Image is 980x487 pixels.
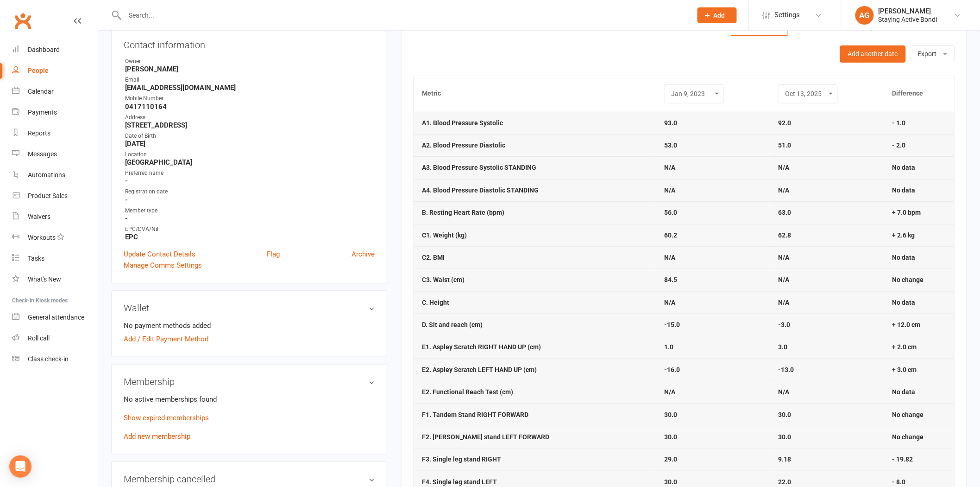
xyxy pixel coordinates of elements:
strong: No data [892,254,916,261]
div: Open Intercom Messenger [9,455,31,478]
h3: Wallet [124,303,375,313]
strong: 93.0 [664,119,677,127]
strong: - 19.82 [892,455,913,463]
strong: No change [892,276,924,283]
strong: [GEOGRAPHIC_DATA] [125,158,375,167]
div: Messages [28,150,57,158]
strong: N/A [664,164,675,171]
strong: 60.2 [664,231,677,239]
strong: -16.0 [664,366,680,373]
div: Workouts [28,234,56,241]
a: Add new membership [124,432,190,441]
div: Dashboard [28,46,60,53]
strong: B. Resting Heart Rate (bpm) [422,209,504,216]
strong: 51.0 [778,141,791,149]
strong: 30.0 [664,411,677,418]
th: Difference [884,76,955,112]
strong: E2. Functional Reach Test (cm) [422,388,513,396]
strong: A2. Blood Pressure Diastolic [422,141,505,149]
strong: 30.0 [664,478,677,486]
strong: A4. Blood Pressure Diastolic STANDING [422,186,539,194]
strong: F4. Single leg stand LEFT [422,478,497,486]
a: Add / Edit Payment Method [124,333,208,345]
div: Address [125,113,375,122]
strong: -3.0 [778,321,790,328]
strong: N/A [778,388,789,396]
div: People [28,67,49,74]
strong: N/A [778,186,789,194]
strong: [EMAIL_ADDRESS][DOMAIN_NAME] [125,83,375,92]
strong: A3. Blood Pressure Systolic STANDING [422,164,536,171]
div: Preferred name [125,169,375,178]
strong: F1. Tandem Stand RIGHT FORWARD [422,411,528,418]
button: Add another date [840,45,906,62]
div: Reports [28,129,50,137]
a: Roll call [12,328,98,349]
div: Roll call [28,334,50,342]
strong: - 1.0 [892,119,906,127]
strong: - 8.0 [892,478,906,486]
div: What's New [28,276,61,283]
li: No payment methods added [124,320,375,331]
button: Add [697,7,737,23]
div: Calendar [28,88,54,95]
div: Owner [125,57,375,66]
strong: + 12.0 cm [892,321,921,328]
strong: N/A [778,254,789,261]
strong: N/A [664,186,675,194]
strong: N/A [778,164,789,171]
strong: - [125,177,375,185]
strong: 92.0 [778,119,791,127]
strong: + 2.0 cm [892,343,917,351]
strong: 1.0 [664,343,673,351]
a: People [12,60,98,81]
strong: No data [892,388,916,396]
strong: -13.0 [778,366,794,373]
strong: No change [892,433,924,441]
strong: No data [892,164,916,171]
a: Manage Comms Settings [124,260,202,271]
strong: F2. [PERSON_NAME] stand LEFT FORWARD [422,433,549,441]
strong: 9.18 [778,455,791,463]
strong: + 2.6 kg [892,231,915,239]
strong: N/A [778,299,789,306]
strong: EPC [125,233,375,241]
div: Class check-in [28,355,69,363]
strong: 56.0 [664,209,677,216]
a: Workouts [12,227,98,248]
div: Mobile Number [125,94,375,103]
a: Update Contact Details [124,249,195,260]
strong: C3. Waist (cm) [422,276,465,283]
div: Payments [28,109,57,116]
strong: N/A [664,388,675,396]
p: No active memberships found [124,394,375,405]
strong: 3.0 [778,343,787,351]
div: Location [125,150,375,159]
strong: -15.0 [664,321,680,328]
div: EPC/DVA/Nil [125,225,375,234]
strong: 53.0 [664,141,677,149]
a: Product Sales [12,186,98,206]
a: Messages [12,144,98,165]
a: Calendar [12,81,98,102]
strong: [STREET_ADDRESS] [125,121,375,129]
div: Registration date [125,187,375,196]
strong: 0417110164 [125,103,375,111]
input: Search... [122,9,685,22]
div: Staying Active Bondi [879,15,937,24]
strong: C. Height [422,299,449,306]
strong: C1. Weight (kg) [422,231,467,239]
strong: - [125,214,375,223]
div: [PERSON_NAME] [879,7,937,15]
a: Automations [12,165,98,186]
a: Waivers [12,206,98,227]
div: Waivers [28,213,50,220]
strong: [DATE] [125,140,375,148]
div: Member type [125,206,375,215]
strong: 62.8 [778,231,791,239]
a: Dashboard [12,39,98,60]
strong: 84.5 [664,276,677,283]
strong: 22.0 [778,478,791,486]
strong: - 2.0 [892,141,906,149]
div: General attendance [28,314,84,321]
